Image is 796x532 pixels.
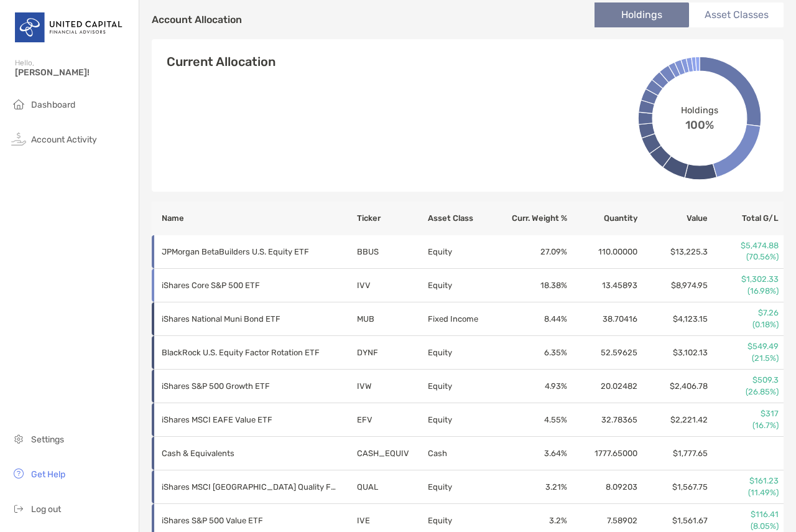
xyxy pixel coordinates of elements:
[31,504,61,515] span: Log out
[427,336,497,370] td: Equity
[568,336,638,370] td: 52.59625
[356,269,427,302] td: IVV
[709,375,779,386] p: $509.3
[31,134,97,145] span: Account Activity
[497,370,568,403] td: 4.93 %
[11,431,26,446] img: settings icon
[152,14,242,26] h4: Account Allocation
[427,370,497,403] td: Equity
[709,307,779,319] p: $7.26
[427,437,497,470] td: Cash
[709,240,779,251] p: $5,474.88
[11,131,26,146] img: activity icon
[638,235,708,269] td: $13,225.3
[11,96,26,111] img: household icon
[162,345,336,360] p: BlackRock U.S. Equity Factor Rotation ETF
[31,100,75,110] span: Dashboard
[638,470,708,504] td: $1,567.75
[638,403,708,437] td: $2,221.42
[497,269,568,302] td: 18.38 %
[638,202,708,235] th: Value
[162,412,336,427] p: iShares MSCI EAFE Value ETF
[497,437,568,470] td: 3.64 %
[709,286,779,297] p: (16.98%)
[15,5,124,50] img: United Capital Logo
[427,202,497,235] th: Asset Class
[497,403,568,437] td: 4.55 %
[162,378,336,394] p: iShares S&P 500 Growth ETF
[638,437,708,470] td: $1,777.65
[497,336,568,370] td: 6.35 %
[31,469,65,480] span: Get Help
[162,479,336,495] p: iShares MSCI USA Quality Factor ETF
[31,434,64,445] span: Settings
[356,470,427,504] td: QUAL
[162,244,336,259] p: JPMorgan BetaBuilders U.S. Equity ETF
[497,235,568,269] td: 27.09 %
[638,336,708,370] td: $3,102.13
[568,370,638,403] td: 20.02482
[162,446,336,461] p: Cash & Equivalents
[356,202,427,235] th: Ticker
[709,521,779,532] p: (8.05%)
[638,370,708,403] td: $2,406.78
[427,403,497,437] td: Equity
[595,2,689,27] li: Holdings
[497,202,568,235] th: Curr. Weight %
[356,302,427,336] td: MUB
[497,302,568,336] td: 8.44 %
[681,105,718,115] span: Holdings
[689,2,784,27] li: Asset Classes
[568,202,638,235] th: Quantity
[568,302,638,336] td: 38.70416
[11,501,26,516] img: logout icon
[15,67,131,78] span: [PERSON_NAME]!
[709,509,779,520] p: $116.41
[356,437,427,470] td: CASH_EQUIV
[356,235,427,269] td: BBUS
[709,341,779,352] p: $549.49
[427,269,497,302] td: Equity
[638,302,708,336] td: $4,123.15
[709,408,779,419] p: $317
[568,403,638,437] td: 32.78365
[709,475,779,487] p: $161.23
[568,470,638,504] td: 8.09203
[568,235,638,269] td: 110.00000
[356,370,427,403] td: IVW
[709,487,779,498] p: (11.49%)
[568,269,638,302] td: 13.45893
[709,420,779,431] p: (16.7%)
[427,470,497,504] td: Equity
[685,115,714,131] span: 100%
[427,302,497,336] td: Fixed Income
[356,403,427,437] td: EFV
[497,470,568,504] td: 3.21 %
[356,336,427,370] td: DYNF
[162,278,336,293] p: iShares Core S&P 500 ETF
[152,202,356,235] th: Name
[709,251,779,263] p: (70.56%)
[11,466,26,481] img: get-help icon
[167,54,275,69] h4: Current Allocation
[427,235,497,269] td: Equity
[709,386,779,398] p: (26.85%)
[568,437,638,470] td: 1777.65000
[162,513,336,528] p: iShares S&P 500 Value ETF
[638,269,708,302] td: $8,974.95
[708,202,784,235] th: Total G/L
[709,274,779,285] p: $1,302.33
[162,311,336,327] p: iShares National Muni Bond ETF
[709,319,779,330] p: (0.18%)
[709,353,779,364] p: (21.5%)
